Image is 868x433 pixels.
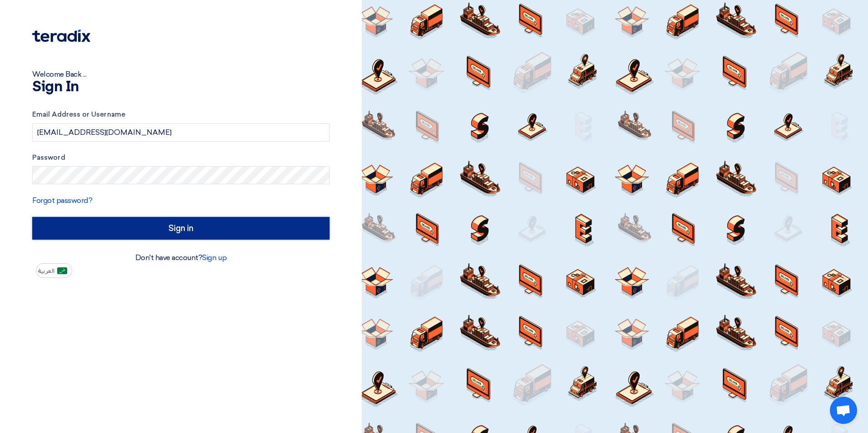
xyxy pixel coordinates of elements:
img: Teradix logo [32,30,90,42]
div: Don't have account? [32,252,330,263]
h1: Sign In [32,80,330,94]
div: Welcome Back ... [32,69,330,80]
button: العربية [36,263,72,278]
span: العربية [38,268,54,274]
input: Sign in [32,217,330,240]
input: Enter your business email or username [32,123,330,142]
a: Forgot password? [32,196,92,205]
label: Email Address or Username [32,109,330,120]
a: Open chat [830,397,857,424]
a: Sign up [202,253,227,262]
label: Password [32,153,330,163]
img: ar-AR.png [57,267,67,274]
